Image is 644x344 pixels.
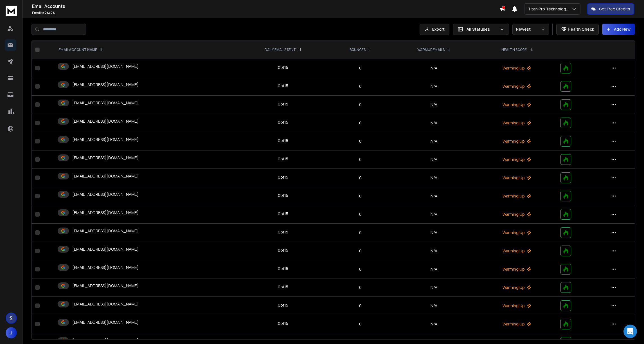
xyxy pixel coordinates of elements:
p: BOUNCES [350,48,366,52]
button: J [6,327,17,338]
p: [EMAIL_ADDRESS][DOMAIN_NAME] [72,210,139,215]
div: 0 of 15 [278,65,288,70]
p: Health Check [568,26,594,32]
p: Warming Up [480,84,554,89]
td: N/A [391,77,476,96]
p: Warming Up [480,175,554,181]
div: EMAIL ACCOUNT NAME [59,48,103,52]
p: 0 [333,84,388,89]
p: 0 [333,285,388,290]
p: [EMAIL_ADDRESS][DOMAIN_NAME] [72,137,139,142]
p: [EMAIL_ADDRESS][DOMAIN_NAME] [72,64,139,69]
div: Open Intercom Messenger [623,325,637,338]
div: 0 of 15 [278,302,288,308]
p: Warming Up [480,65,554,71]
button: Add New [602,24,635,35]
p: DAILY EMAILS SENT [265,48,296,52]
p: 0 [333,212,388,217]
td: N/A [391,114,476,132]
p: [EMAIL_ADDRESS][DOMAIN_NAME] [72,320,139,325]
p: Warming Up [480,266,554,272]
button: Export [420,24,449,35]
div: 0 of 15 [278,229,288,235]
div: 0 of 15 [278,211,288,217]
div: 0 of 15 [278,156,288,162]
p: WARMUP EMAILS [417,48,445,52]
p: Warming Up [480,285,554,290]
p: 0 [333,175,388,181]
p: Warming Up [480,102,554,107]
p: Warming Up [480,193,554,199]
p: Warming Up [480,212,554,217]
div: 0 of 15 [278,193,288,198]
div: 0 of 15 [278,83,288,89]
p: [EMAIL_ADDRESS][DOMAIN_NAME] [72,82,139,87]
p: 0 [333,303,388,309]
p: Warming Up [480,248,554,254]
h1: Email Accounts [32,3,499,10]
p: Get Free Credits [599,6,630,12]
p: 0 [333,65,388,71]
span: 24 / 24 [44,10,55,15]
div: 0 of 15 [278,120,288,125]
p: [EMAIL_ADDRESS][DOMAIN_NAME] [72,228,139,234]
td: N/A [391,150,476,169]
p: All Statuses [467,26,497,32]
button: Get Free Credits [587,3,634,15]
p: 0 [333,157,388,162]
p: [EMAIL_ADDRESS][DOMAIN_NAME] [72,155,139,161]
td: N/A [391,260,476,278]
td: N/A [391,242,476,260]
p: Warming Up [480,120,554,126]
p: 0 [333,321,388,327]
td: N/A [391,59,476,77]
p: [EMAIL_ADDRESS][DOMAIN_NAME] [72,100,139,106]
div: 0 of 15 [278,248,288,253]
p: 0 [333,266,388,272]
p: Emails : [32,11,499,15]
p: [EMAIL_ADDRESS][DOMAIN_NAME] [72,265,139,270]
p: 0 [333,193,388,199]
p: Warming Up [480,230,554,235]
td: N/A [391,315,476,333]
p: [EMAIL_ADDRESS][DOMAIN_NAME] [72,301,139,307]
div: 0 of 15 [278,138,288,143]
p: [EMAIL_ADDRESS][DOMAIN_NAME] [72,173,139,179]
td: N/A [391,278,476,297]
div: 0 of 15 [278,174,288,180]
p: 0 [333,248,388,254]
button: Health Check [556,24,599,35]
p: 0 [333,230,388,235]
div: 0 of 15 [278,266,288,271]
p: Warming Up [480,138,554,144]
td: N/A [391,96,476,114]
p: [EMAIL_ADDRESS][DOMAIN_NAME] [72,118,139,124]
p: Titan Pro Technologies [528,6,571,12]
p: [EMAIL_ADDRESS][DOMAIN_NAME] [72,246,139,252]
p: Warming Up [480,157,554,162]
td: N/A [391,169,476,187]
td: N/A [391,224,476,242]
td: N/A [391,205,476,224]
td: N/A [391,297,476,315]
p: 0 [333,102,388,107]
img: logo [6,6,17,16]
div: 0 of 15 [278,321,288,326]
button: Newest [512,24,549,35]
p: HEALTH SCORE [501,48,527,52]
td: N/A [391,187,476,205]
p: 0 [333,138,388,144]
p: 0 [333,120,388,126]
p: [EMAIL_ADDRESS][DOMAIN_NAME] [72,192,139,197]
p: Warming Up [480,303,554,309]
div: 0 of 15 [278,284,288,290]
div: 0 of 15 [278,101,288,107]
p: Warming Up [480,321,554,327]
p: [EMAIL_ADDRESS][DOMAIN_NAME] [72,283,139,289]
td: N/A [391,132,476,150]
p: [EMAIL_ADDRESS][DOMAIN_NAME] [72,338,139,343]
